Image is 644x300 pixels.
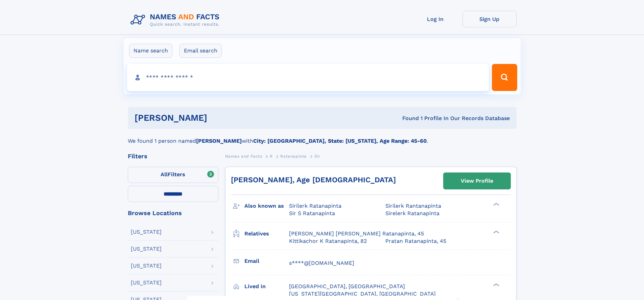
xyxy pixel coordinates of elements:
[244,200,289,212] h3: Also known as
[408,11,462,27] a: Log In
[225,152,262,160] a: Names and Facts
[131,246,162,252] div: [US_STATE]
[131,229,162,235] div: [US_STATE]
[135,114,305,122] h1: [PERSON_NAME]
[128,210,218,216] div: Browse Locations
[385,237,446,245] a: Pratan Ratanapinta, 45
[128,153,218,159] div: Filters
[270,154,273,159] span: R
[244,228,289,239] h3: Relatives
[305,115,510,122] div: Found 1 Profile In Our Records Database
[289,283,405,290] span: [GEOGRAPHIC_DATA], [GEOGRAPHIC_DATA]
[280,152,307,160] a: Ratanapinta
[253,138,427,144] b: City: [GEOGRAPHIC_DATA], State: [US_STATE], Age Range: 45-60
[270,152,273,160] a: R
[128,129,517,145] div: We found 1 person named with .
[129,44,172,58] label: Name search
[385,210,439,216] span: Sirelerk Ratanapinta
[161,171,168,178] span: All
[231,176,396,184] a: [PERSON_NAME], Age [DEMOGRAPHIC_DATA]
[492,282,500,287] div: ❯
[492,202,500,207] div: ❯
[289,291,436,297] span: [US_STATE][GEOGRAPHIC_DATA], [GEOGRAPHIC_DATA]
[196,138,242,144] b: [PERSON_NAME]
[289,203,341,209] span: Sirilerk Ratanapinta
[244,281,289,292] h3: Lived in
[314,154,320,159] span: Sir
[244,255,289,267] h3: Email
[492,64,517,91] button: Search Button
[461,173,493,189] div: View Profile
[385,203,441,209] span: Sirilerk Rantanapinta
[127,64,489,91] input: search input
[128,167,218,183] label: Filters
[289,210,335,216] span: Sir S Ratanapinta
[280,154,307,159] span: Ratanapinta
[289,237,367,245] a: Kittikachor K Ratanapinta, 82
[444,173,510,189] a: View Profile
[131,280,162,285] div: [US_STATE]
[462,11,517,27] a: Sign Up
[131,263,162,269] div: [US_STATE]
[289,230,424,237] a: [PERSON_NAME] [PERSON_NAME] Ratanapinta, 45
[492,230,500,234] div: ❯
[180,44,222,58] label: Email search
[128,11,225,29] img: Logo Names and Facts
